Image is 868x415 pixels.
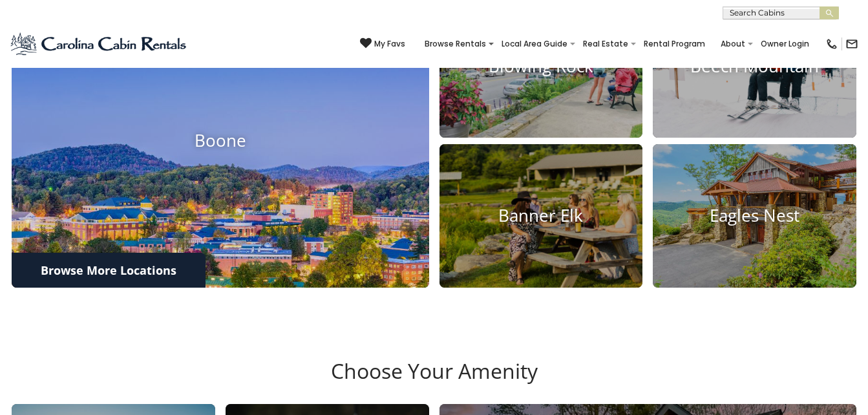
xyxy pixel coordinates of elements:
[12,253,206,288] a: Browse More Locations
[439,144,643,287] a: Banner Elk
[653,144,856,287] a: Eagles Nest
[653,206,856,226] h4: Eagles Nest
[374,38,405,50] span: My Favs
[495,35,574,53] a: Local Area Guide
[754,35,816,53] a: Owner Login
[653,56,856,76] h4: Beech Mountain
[10,31,189,57] img: Blue-2.png
[10,359,858,404] h3: Choose Your Amenity
[439,206,643,226] h4: Banner Elk
[577,35,635,53] a: Real Estate
[418,35,492,53] a: Browse Rentals
[825,37,838,50] img: phone-regular-black.png
[637,35,712,53] a: Rental Program
[12,131,429,151] h4: Boone
[439,56,643,76] h4: Blowing Rock
[714,35,752,53] a: About
[360,37,405,50] a: My Favs
[845,37,858,50] img: mail-regular-black.png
